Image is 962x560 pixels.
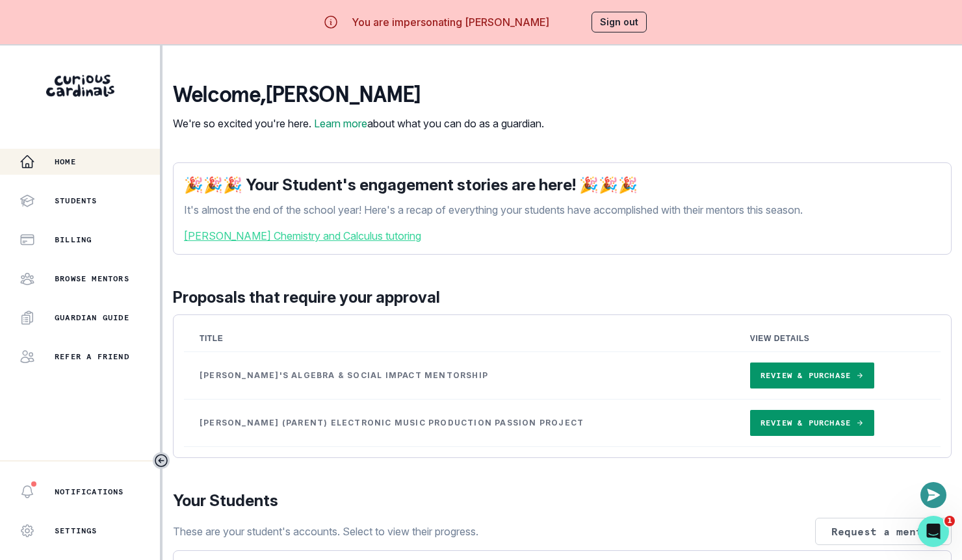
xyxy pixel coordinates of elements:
iframe: Intercom live chat [918,516,949,547]
button: Sign out [591,12,647,32]
a: [PERSON_NAME] Chemistry and Calculus tutoring [184,228,941,244]
button: Request a mentor [815,518,952,545]
p: It's almost the end of the school year! Here's a recap of everything your students have accomplis... [184,202,941,218]
button: Open or close messaging widget [920,482,946,508]
p: Notifications [55,487,124,497]
th: View Details [734,325,941,352]
p: Billing [55,235,92,245]
p: Home [55,157,76,167]
a: Review & Purchase [750,410,874,436]
p: Proposals that require your approval [173,286,952,309]
p: Guardian Guide [55,312,129,323]
p: Students [55,196,97,206]
span: 1 [944,516,955,526]
p: Refer a friend [55,351,129,362]
p: Settings [55,526,97,536]
p: We're so excited you're here. about what you can do as a guardian. [173,116,544,131]
a: Learn more [314,117,367,130]
p: Your Students [173,489,952,513]
button: Toggle sidebar [153,452,170,469]
a: Review & Purchase [750,363,874,388]
p: These are your student's accounts. Select to view their progress. [173,524,478,539]
td: [PERSON_NAME]'s Algebra & Social Impact Mentorship [184,352,734,400]
p: Welcome , [PERSON_NAME] [173,82,544,108]
p: 🎉🎉🎉 Your Student's engagement stories are here! 🎉🎉🎉 [184,173,941,197]
p: Browse Mentors [55,274,129,284]
td: [PERSON_NAME] (parent) Electronic Music Production Passion Project [184,400,734,447]
th: Title [184,325,734,352]
img: Curious Cardinals Logo [46,75,114,97]
p: You are impersonating [PERSON_NAME] [352,14,549,30]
